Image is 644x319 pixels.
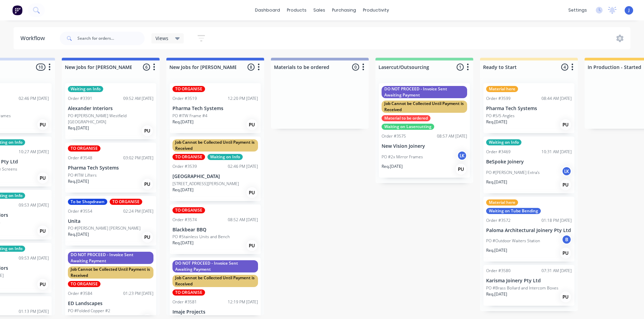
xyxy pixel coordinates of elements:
[65,196,156,246] div: To be ShopdrawnTO ORGANISEOrder #355402:24 PM [DATE]UnitaPO #[PERSON_NAME] [PERSON_NAME]Req.[DATE]PU
[172,163,197,170] div: Order #3539
[486,247,507,253] p: Req. [DATE]
[228,217,258,223] div: 08:52 AM [DATE]
[486,285,558,291] p: PO #Brass Bollard and Intercom Boxes
[252,5,283,15] a: dashboard
[228,163,258,170] div: 02:46 PM [DATE]
[172,187,194,193] p: Req. [DATE]
[486,170,540,176] p: PO #[PERSON_NAME] Extra's
[37,119,48,130] div: PU
[172,299,197,305] div: Order #3581
[68,301,153,306] p: ED Landscapes
[382,154,423,160] p: PO #2x Mirror Frames
[486,149,511,155] div: Order #3469
[68,113,153,125] p: PO #[PERSON_NAME] Westfield [GEOGRAPHIC_DATA]
[172,106,258,111] p: Pharma Tech Systems
[68,252,153,264] div: DO NOT PROCEED - Invoice Sent Awaiting Payment
[565,5,590,15] div: settings
[37,226,48,236] div: PU
[20,34,48,42] div: Workflow
[483,265,574,306] div: Order #358007:31 AM [DATE]Karisma Joinery Pty LtdPO #Brass Bollard and Intercom BoxesReq.[DATE]PU
[68,145,100,152] div: TO ORGANISE
[155,35,168,42] span: Views
[382,101,467,113] div: Job Cannot be Collected Until Payment is Received
[68,281,100,287] div: TO ORGANISE
[283,5,310,15] div: products
[170,83,261,133] div: TO ORGANISEOrder #351912:20 PM [DATE]Pharma Tech SystemsPO #ITW Frame #4Req.[DATE]PU
[172,139,258,152] div: Job Cannot be Collected Until Payment is Received
[142,232,153,243] div: PU
[68,86,103,92] div: Waiting on Info
[68,225,141,231] p: PO #[PERSON_NAME] [PERSON_NAME]
[172,95,197,102] div: Order #3519
[560,291,571,302] div: PU
[541,268,572,274] div: 07:31 AM [DATE]
[382,115,430,121] div: Material to be ordered
[382,143,467,149] p: New Vision Joinery
[560,119,571,130] div: PU
[172,234,230,240] p: PO #Stainless Units and Bench
[68,308,110,314] p: PO #Folded Copper #2
[486,217,511,224] div: Order #3572
[123,208,153,214] div: 02:24 PM [DATE]
[123,155,153,161] div: 03:02 PM [DATE]
[486,159,572,165] p: BeSpoke Joinery
[246,240,257,251] div: PU
[246,119,257,130] div: PU
[19,255,49,261] div: 09:53 AM [DATE]
[68,218,153,224] p: Unita
[486,106,572,111] p: Pharma Tech Systems
[37,279,48,290] div: PU
[483,137,574,193] div: Waiting on InfoOrder #346910:31 AM [DATE]BeSpoke JoineryPO #[PERSON_NAME] Extra'sLKReq.[DATE]PU
[628,7,630,13] span: J
[37,173,48,183] div: PU
[486,199,518,206] div: Material here
[228,95,258,102] div: 12:20 PM [DATE]
[172,86,205,92] div: TO ORGANISE
[486,238,540,244] p: PO #Outdoor Waiters Station
[486,291,507,297] p: Req. [DATE]
[172,309,258,315] p: Imaje Projects
[68,165,153,171] p: Pharma Tech Systems
[68,178,89,184] p: Req. [DATE]
[486,139,521,145] div: Waiting on Info
[379,83,470,178] div: DO NOT PROCEED - Invoice Sent Awaiting PaymentJob Cannot be Collected Until Payment is ReceivedMa...
[329,5,360,15] div: purchasing
[65,143,156,193] div: TO ORGANISEOrder #354803:02 PM [DATE]Pharma Tech SystemsPO #ITW LiftersReq.[DATE]PU
[172,275,258,287] div: Job Cannot be Collected Until Payment is Received
[486,86,518,92] div: Material here
[172,181,239,187] p: [STREET_ADDRESS][PERSON_NAME]
[172,240,194,246] p: Req. [DATE]
[456,164,466,175] div: PU
[486,208,541,214] div: Waiting on Tube Bending
[486,95,511,102] div: Order #3599
[486,268,511,274] div: Order #3580
[437,133,467,139] div: 08:57 AM [DATE]
[19,308,49,315] div: 01:13 PM [DATE]
[486,179,507,185] p: Req. [DATE]
[246,187,257,198] div: PU
[172,154,205,160] div: TO ORGANISE
[486,113,515,119] p: PO #S/S Angles
[68,172,97,178] p: PO #ITW Lifters
[483,197,574,262] div: Material hereWaiting on Tube BendingOrder #357201:18 PM [DATE]Paloma Architectural Joinery Pty Lt...
[68,125,89,131] p: Req. [DATE]
[228,299,258,305] div: 12:19 PM [DATE]
[560,248,571,259] div: PU
[142,125,153,136] div: PU
[486,119,507,125] p: Req. [DATE]
[486,278,572,284] p: Karisma Joinery Pty Ltd
[541,95,572,102] div: 08:44 AM [DATE]
[68,199,107,205] div: To be Shopdrawn
[123,290,153,297] div: 01:23 PM [DATE]
[68,155,92,161] div: Order #3548
[19,95,49,102] div: 02:46 PM [DATE]
[65,83,156,139] div: Waiting on InfoOrder #339109:52 AM [DATE]Alexander InteriorsPO #[PERSON_NAME] Westfield [GEOGRAPH...
[562,234,572,245] div: B
[486,228,572,233] p: Paloma Architectural Joinery Pty Ltd
[382,133,406,139] div: Order #3575
[172,217,197,223] div: Order #3574
[457,150,467,161] div: LK
[560,179,571,190] div: PU
[170,205,261,254] div: TO ORGANISEOrder #357408:52 AM [DATE]Blackbear BBQPO #Stainless Units and BenchReq.[DATE]PU
[68,95,92,102] div: Order #3391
